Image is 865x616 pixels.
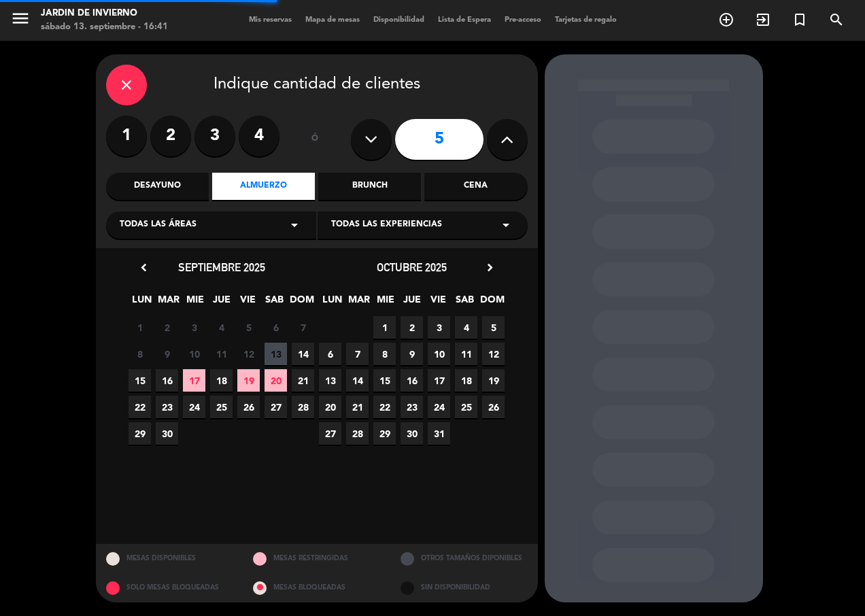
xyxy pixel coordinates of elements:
[428,343,450,365] span: 10
[10,8,31,33] button: menu
[373,422,396,445] span: 29
[239,116,279,156] label: 4
[178,260,265,274] span: septiembre 2025
[482,343,505,365] span: 12
[755,12,771,28] i: exit_to_app
[210,396,233,418] span: 25
[346,369,369,392] span: 14
[346,396,369,418] span: 21
[454,292,476,314] span: SAB
[292,316,314,339] span: 7
[237,396,260,418] span: 26
[120,218,197,232] span: Todas las áreas
[263,292,286,314] span: SAB
[210,369,233,392] span: 18
[428,422,450,445] span: 31
[156,369,178,392] span: 16
[455,369,477,392] span: 18
[210,316,233,339] span: 4
[373,343,396,365] span: 8
[455,316,477,339] span: 4
[265,396,287,418] span: 27
[373,396,396,418] span: 22
[455,396,477,418] span: 25
[129,422,151,445] span: 29
[319,369,341,392] span: 13
[319,396,341,418] span: 20
[401,292,423,314] span: JUE
[129,316,151,339] span: 1
[319,422,341,445] span: 27
[242,16,299,24] span: Mis reservas
[286,217,303,233] i: arrow_drop_down
[106,65,528,105] div: Indique cantidad de clientes
[401,316,423,339] span: 2
[428,369,450,392] span: 17
[498,217,514,233] i: arrow_drop_down
[237,292,259,314] span: VIE
[41,7,168,20] div: JARDIN DE INVIERNO
[150,116,191,156] label: 2
[318,173,421,200] div: Brunch
[292,369,314,392] span: 21
[321,292,343,314] span: LUN
[137,260,151,275] i: chevron_left
[424,173,527,200] div: Cena
[792,12,808,28] i: turned_in_not
[292,396,314,418] span: 28
[210,343,233,365] span: 11
[156,316,178,339] span: 2
[319,343,341,365] span: 6
[346,343,369,365] span: 7
[183,396,205,418] span: 24
[292,343,314,365] span: 14
[498,16,548,24] span: Pre-acceso
[299,16,367,24] span: Mapa de mesas
[482,369,505,392] span: 19
[401,369,423,392] span: 16
[131,292,153,314] span: LUN
[401,422,423,445] span: 30
[243,544,390,573] div: MESAS RESTRINGIDAS
[377,260,447,274] span: octubre 2025
[293,116,337,163] div: ó
[331,218,442,232] span: Todas las experiencias
[41,20,168,34] div: sábado 13. septiembre - 16:41
[265,369,287,392] span: 20
[347,292,370,314] span: MAR
[106,173,209,200] div: Desayuno
[118,77,135,93] i: close
[156,396,178,418] span: 23
[129,369,151,392] span: 15
[96,544,243,573] div: MESAS DISPONIBLES
[210,292,233,314] span: JUE
[828,12,845,28] i: search
[718,12,734,28] i: add_circle_outline
[156,422,178,445] span: 30
[401,343,423,365] span: 9
[428,396,450,418] span: 24
[183,369,205,392] span: 17
[194,116,235,156] label: 3
[483,260,497,275] i: chevron_right
[390,544,538,573] div: OTROS TAMAÑOS DIPONIBLES
[237,343,260,365] span: 12
[183,343,205,365] span: 10
[480,292,503,314] span: DOM
[373,369,396,392] span: 15
[290,292,312,314] span: DOM
[373,316,396,339] span: 1
[427,292,450,314] span: VIE
[374,292,396,314] span: MIE
[482,316,505,339] span: 5
[265,343,287,365] span: 13
[237,316,260,339] span: 5
[548,16,624,24] span: Tarjetas de regalo
[184,292,206,314] span: MIE
[455,343,477,365] span: 11
[243,573,390,602] div: MESAS BLOQUEADAS
[212,173,315,200] div: Almuerzo
[129,396,151,418] span: 22
[401,396,423,418] span: 23
[482,396,505,418] span: 26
